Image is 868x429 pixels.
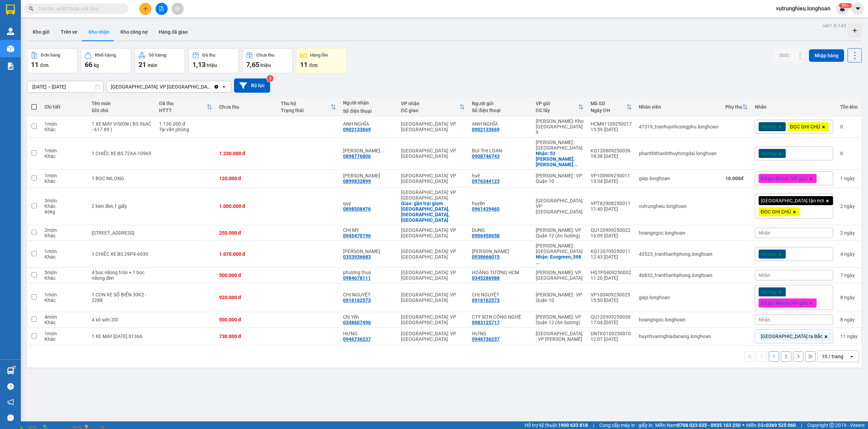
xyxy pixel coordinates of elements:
div: huyền [472,201,528,206]
div: [GEOGRAPHIC_DATA]: VP [GEOGRAPHIC_DATA] [401,227,465,238]
div: 8 [840,295,858,300]
div: Phụ thu [725,104,742,110]
span: Nhãn [759,230,770,236]
div: Khác [44,336,85,342]
div: CTY SƠN CÔNG NGHỆ [472,314,528,320]
div: vutrunghieu.longhoan [639,203,718,209]
div: 0976344123 [472,178,500,184]
div: [GEOGRAPHIC_DATA] : VP [PERSON_NAME] [536,331,584,342]
div: 0938666015 [472,254,500,260]
img: warehouse-icon [7,28,14,35]
div: VP100909250011 [591,173,632,178]
div: Hàng tồn [310,53,328,58]
div: phương thuý [343,270,394,275]
div: [PERSON_NAME]: VP [GEOGRAPHIC_DATA] [536,270,584,281]
div: 0946736237 [472,336,500,342]
div: QU120309250030 [591,314,632,320]
div: 120.000 đ [219,176,274,181]
input: Select a date range. [27,81,103,92]
div: Chi tiết [44,104,85,110]
span: Xe máy [761,289,777,295]
span: Cung cấp máy in - giấy in: [599,421,653,429]
sup: 426 [839,3,852,8]
div: Khác [44,153,85,159]
div: hoangngoc.longhoan [639,230,718,236]
div: BUI THI LOAN [472,148,528,153]
span: ngày [844,295,855,300]
span: [GEOGRAPHIC_DATA] ra Bắc [761,333,823,339]
div: HOÀNG TƯỜNG HCM [472,270,528,275]
div: Thu hộ [281,101,331,106]
div: 4 xô sơn 20l [92,317,152,322]
div: 0899832899 [343,178,371,184]
div: Khác [44,127,85,132]
div: [GEOGRAPHIC_DATA]: VP [GEOGRAPHIC_DATA] [111,83,212,90]
div: phanthithanhthuytongdai.longhoan [639,151,718,156]
div: 0916162573 [472,297,500,303]
div: 1 CON XE SỐ BIỂN 30K2 - 2288 [92,292,152,303]
div: 1 BỌC NILONG [92,176,152,181]
svg: open [221,84,227,90]
div: Khác [44,203,85,209]
div: HCM91109250017 [591,121,632,127]
div: 15:50 [DATE] [591,297,632,303]
div: 0946736237 [343,336,371,342]
div: CHỊ NGUYỆT [472,292,528,297]
img: logo-vxr [6,5,15,15]
div: Chị Yến [343,314,394,320]
div: 2 kiện bọc PE 2m5 [92,230,152,236]
div: 0902133669 [343,127,371,132]
div: 1 món [44,292,85,297]
div: 16:09 [DATE] [591,233,632,238]
div: 1.070.000 đ [219,251,274,257]
th: Toggle SortBy [398,98,468,116]
div: Nhân viên [639,104,718,110]
div: [GEOGRAPHIC_DATA]: VP [GEOGRAPHIC_DATA] [401,190,465,201]
strong: 10.000 đ [725,176,744,181]
th: Toggle SortBy [532,98,587,116]
div: Trạng thái [281,108,331,113]
div: 1.230.000 đ [219,151,274,156]
img: solution-icon [7,62,14,70]
div: quý [343,201,394,206]
span: copyright [829,423,834,428]
div: [PERSON_NAME] : [GEOGRAPHIC_DATA] [536,243,584,254]
div: 1 món [44,148,85,153]
span: ngày [844,251,855,257]
div: 0 [840,124,858,129]
div: Nhận: Ecogreen_398 Nguyễn Văn Linh phường Tân Phong Quận 7 Sài Gòn [536,254,584,265]
div: 920.000 đ [219,295,274,300]
button: plus [139,3,151,15]
div: Khác [44,233,85,238]
sup: 1 [13,366,15,368]
div: QU120909250022 [591,227,632,233]
button: Hàng tồn11đơn [296,48,347,73]
span: 11 [300,60,308,69]
sup: 3 [267,75,274,82]
th: Toggle SortBy [277,98,340,116]
div: 17:04 [DATE] [591,320,632,325]
div: Tại văn phòng [159,127,212,132]
div: [PERSON_NAME]: Kho [GEOGRAPHIC_DATA] 9 [536,118,584,135]
span: Nhãn [759,317,770,322]
div: KQ120709250011 [591,249,632,254]
div: Khác [44,320,85,325]
div: CHỊ NGUYỆT [343,292,394,297]
span: search [29,6,34,11]
div: 18:38 [DATE] [591,153,632,159]
span: ngày [844,203,855,209]
div: Khác [44,275,85,281]
button: Trên xe [55,24,83,40]
div: 2 món [44,227,85,233]
div: CHỊ MY [343,227,394,233]
span: aim [175,6,180,11]
button: 2 [781,351,791,362]
div: 3 món [44,198,85,203]
button: 1 [769,351,779,362]
div: 0348607496 [343,320,371,325]
div: Đơn hàng [41,53,60,58]
div: 1.000.000 đ [219,203,274,209]
div: [PERSON_NAME] : [GEOGRAPHIC_DATA] [536,140,584,151]
div: hoangngoc.longhoan [639,317,718,322]
div: 1 món [44,331,85,336]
